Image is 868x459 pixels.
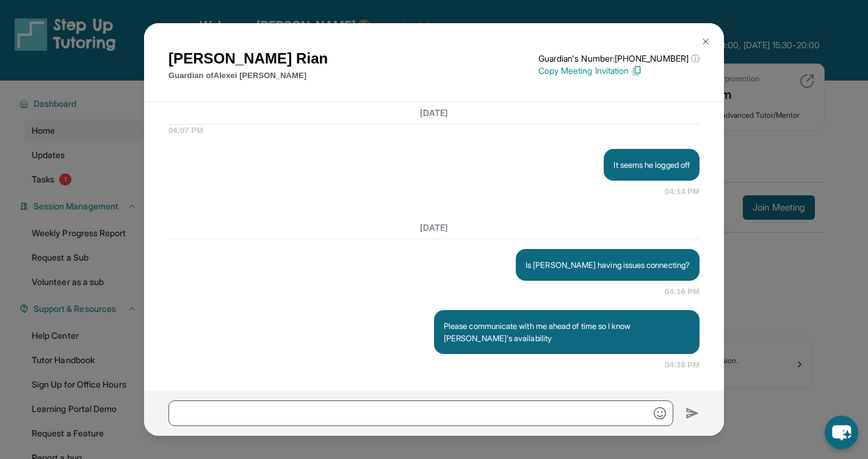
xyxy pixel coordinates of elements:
[665,359,700,371] span: 04:38 PM
[168,107,700,119] h3: [DATE]
[825,416,858,449] button: chat-button
[665,186,700,198] span: 04:14 PM
[168,70,328,82] p: Guardian of Alexei [PERSON_NAME]
[168,48,328,70] h1: [PERSON_NAME] Rian
[444,320,690,344] p: Please communicate with me ahead of time so I know [PERSON_NAME]'s availability
[654,407,666,419] img: Emoji
[631,65,642,76] img: Copy Icon
[168,222,700,234] h3: [DATE]
[538,65,700,77] p: Copy Meeting Invitation
[613,159,690,171] p: It seems he logged off
[685,406,700,421] img: Send icon
[538,52,700,65] p: Guardian's Number: [PHONE_NUMBER]
[701,37,711,46] img: Close Icon
[665,286,700,298] span: 04:16 PM
[691,52,700,65] span: ⓘ
[168,125,700,137] span: 04:07 PM
[526,259,690,271] p: Is [PERSON_NAME] having issues connecting?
